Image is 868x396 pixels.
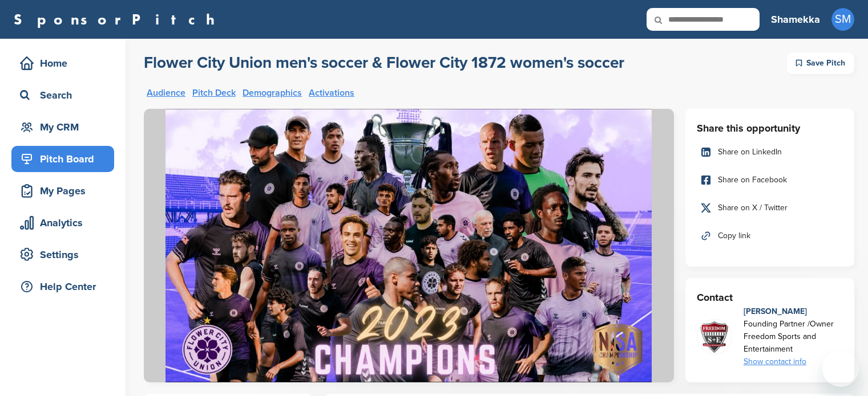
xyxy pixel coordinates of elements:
h3: Share this opportunity [697,120,843,136]
div: Help Center [17,276,114,297]
a: Analytics [11,210,114,236]
a: Pitch Board [11,146,114,172]
div: Founding Partner /Owner [744,318,843,330]
div: Home [17,53,114,74]
a: Share on Facebook [697,168,843,192]
a: Copy link [697,224,843,248]
img: Sponsorpitch & [144,109,674,382]
h2: Flower City Union men's soccer & Flower City 1872 women's soccer [144,52,624,73]
span: SM [831,8,854,31]
a: Shamekka [771,7,820,32]
div: Settings [17,244,114,265]
span: Share on X / Twitter [718,202,788,214]
img: Freedom sports enterntainment logo white 5 copy [697,320,732,354]
a: Demographics [243,88,302,97]
a: Flower City Union men's soccer & Flower City 1872 women's soccer [144,52,624,74]
div: Freedom Sports and Entertainment [744,330,843,356]
iframe: Button to launch messaging window [822,350,859,387]
a: Share on X / Twitter [697,196,843,220]
div: Analytics [17,213,114,233]
div: My Pages [17,181,114,201]
a: Activations [309,88,354,97]
span: Copy link [718,230,750,242]
a: Audience [147,88,185,97]
a: Search [11,82,114,108]
h3: Contact [697,289,843,305]
a: My CRM [11,114,114,140]
h3: Shamekka [771,11,820,27]
div: Show contact info [744,356,843,368]
a: Help Center [11,273,114,300]
div: Pitch Board [17,149,114,169]
a: Home [11,50,114,76]
a: SponsorPitch [14,12,222,27]
div: My CRM [17,117,114,137]
div: Save Pitch [787,52,854,74]
a: Share on LinkedIn [697,140,843,164]
div: Search [17,85,114,105]
div: [PERSON_NAME] [744,305,843,318]
span: Share on Facebook [718,174,787,186]
a: My Pages [11,178,114,204]
a: Pitch Deck [192,88,236,97]
a: Settings [11,242,114,268]
span: Share on LinkedIn [718,146,782,158]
